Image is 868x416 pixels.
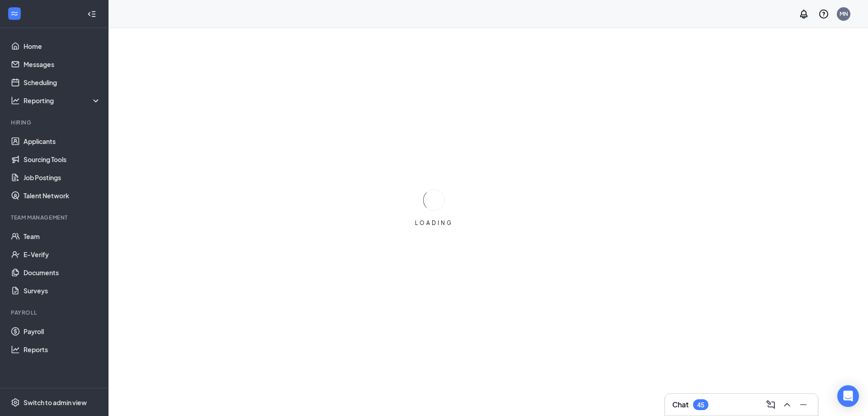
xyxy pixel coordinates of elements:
[782,399,793,410] svg: ChevronUp
[24,245,101,263] a: E-Verify
[11,96,20,105] svg: Analysis
[798,9,809,19] svg: Notifications
[24,227,101,245] a: Team
[818,9,829,19] svg: QuestionInfo
[765,399,776,410] svg: ComposeMessage
[24,96,101,105] div: Reporting
[24,186,101,205] a: Talent Network
[840,10,848,18] div: MN
[411,219,457,227] div: LOADING
[24,168,101,186] a: Job Postings
[24,282,101,300] a: Surveys
[11,214,99,221] div: Team Management
[11,309,99,316] div: Payroll
[837,385,859,407] div: Open Intercom Messenger
[798,399,809,410] svg: Minimize
[24,150,101,168] a: Sourcing Tools
[24,398,87,407] div: Switch to admin view
[10,9,19,18] svg: WorkstreamLogo
[87,10,96,19] svg: Collapse
[697,401,704,409] div: 45
[24,340,101,359] a: Reports
[24,132,101,150] a: Applicants
[11,119,99,126] div: Hiring
[672,400,689,410] h3: Chat
[24,37,101,55] a: Home
[24,263,101,282] a: Documents
[24,55,101,73] a: Messages
[24,73,101,91] a: Scheduling
[796,397,811,412] button: Minimize
[764,397,778,412] button: ComposeMessage
[24,322,101,340] a: Payroll
[780,397,794,412] button: ChevronUp
[11,398,20,407] svg: Settings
